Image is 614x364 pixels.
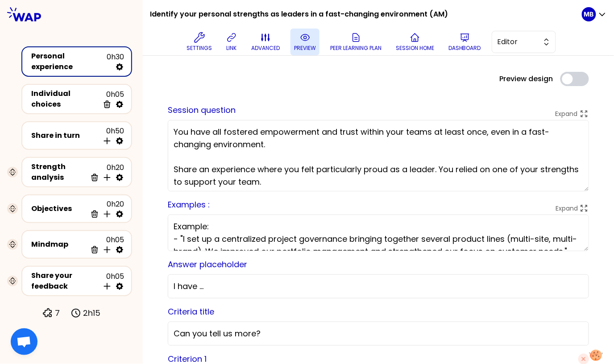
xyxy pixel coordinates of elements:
div: Objectives [31,203,87,214]
div: 0h50 [99,126,124,145]
textarea: Example: - "I set up a centralized project governance bringing together several product lines (mu... [168,215,589,251]
label: Answer placeholder [168,259,247,270]
p: Dashboard [448,45,481,52]
button: Editor [492,31,556,53]
p: Peer learning plan [330,45,382,52]
p: 7 [55,307,60,319]
div: 0h05 [99,89,124,109]
button: preview [290,29,319,55]
p: Expand [556,109,578,118]
div: Share in turn [31,130,99,141]
div: Strength analysis [31,161,87,183]
label: Preview design [500,74,553,84]
div: 0h20 [87,162,124,182]
span: Editor [498,37,538,47]
p: Session home [396,45,434,52]
button: Session home [392,29,438,55]
div: 0h05 [99,271,124,291]
p: MB [584,10,594,19]
label: Examples : [168,199,210,210]
div: Personal experience [31,51,107,72]
div: 0h30 [107,52,124,71]
div: Share your feedback [31,270,99,292]
p: Expand [556,204,578,213]
button: Peer learning plan [327,29,385,55]
label: Session question [168,104,236,116]
p: Settings [187,45,212,52]
button: MB [582,7,607,21]
button: Settings [183,29,216,55]
div: 0h20 [87,199,124,219]
label: Criteria title [168,306,214,317]
p: advanced [251,45,280,52]
a: Ouvrir le chat [11,328,37,355]
button: Dashboard [445,29,485,55]
button: link [223,29,241,55]
div: Mindmap [31,239,87,250]
div: Individual choices [31,88,99,110]
p: preview [294,45,316,52]
button: advanced [248,29,283,55]
p: 2h15 [83,307,100,319]
p: link [227,45,237,52]
div: 0h05 [87,235,124,254]
textarea: You have all fostered empowerment and trust within your teams at least once, even in a fast-chang... [168,120,589,191]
